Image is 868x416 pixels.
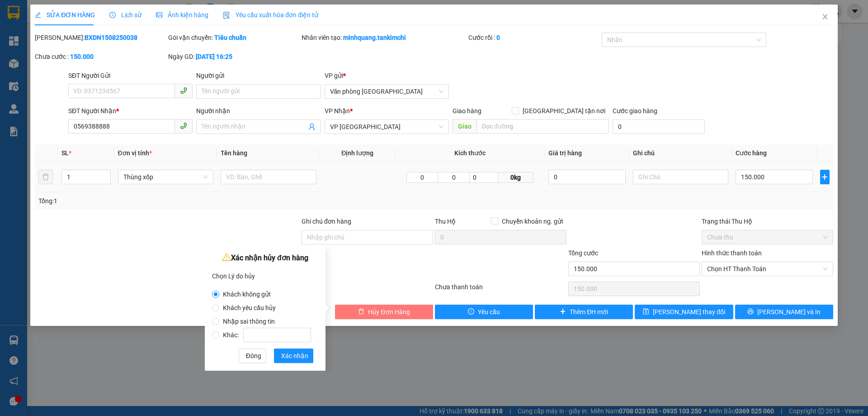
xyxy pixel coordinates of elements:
span: Giao [453,119,476,134]
label: Ghi chú đơn hàng [302,218,351,225]
span: Hủy Đơn Hàng [368,307,410,317]
span: Văn phòng Đà Nẵng [330,85,443,98]
span: Định lượng [341,149,373,157]
span: Giá trị hàng [548,149,582,157]
button: deleteHủy Đơn Hàng [335,305,433,319]
button: printer[PERSON_NAME] và In [735,305,833,319]
button: Xác nhận [274,349,313,363]
span: Nhập sai thông tin [219,318,278,325]
span: save [643,308,649,316]
input: Ghi chú đơn hàng [302,230,433,244]
span: Đóng [246,351,261,361]
span: Lịch sử [109,11,142,19]
span: plus [560,308,566,316]
span: Ảnh kiện hàng [156,11,208,19]
b: BXDN1508250038 [85,34,137,41]
div: Nhân viên tạo: [302,33,467,43]
span: Giao hàng [453,107,481,115]
div: Chọn Lý do hủy [212,269,318,283]
span: [PERSON_NAME] thay đổi [653,307,725,317]
span: Thu Hộ [435,218,456,225]
div: Ngày GD: [168,52,300,62]
span: [PERSON_NAME] và In [757,307,821,317]
img: icon [223,12,230,19]
span: Khách không gửi [219,291,274,298]
span: Kích thước [454,149,486,157]
div: Chưa cước : [35,52,166,62]
input: C [469,172,498,183]
span: Đơn vị tính [118,149,152,157]
span: 0kg [498,172,533,183]
div: Trạng thái Thu Hộ [702,216,833,226]
span: Cước hàng [736,149,767,157]
div: Cước rồi : [468,33,600,43]
span: picture [156,12,162,18]
span: Chuyển khoản ng. gửi [498,216,566,226]
span: Thùng xốp [123,170,208,184]
div: Chưa thanh toán [434,282,567,298]
div: Người gửi [196,71,321,81]
span: edit [35,12,41,18]
span: phone [180,122,187,129]
button: Close [812,5,838,30]
b: 0 [496,34,500,41]
span: delete [358,308,364,316]
span: Xác nhận [281,351,308,361]
input: Cước giao hàng [613,120,705,134]
span: Yêu cầu xuất hóa đơn điện tử [223,11,318,19]
span: VP Nhận [325,107,350,115]
label: Hình thức thanh toán [702,249,762,257]
span: Chưa thu [707,230,828,244]
span: VP Mỹ Đình [330,120,443,134]
b: minhquang.tankimchi [343,34,406,41]
span: plus [821,173,829,181]
span: printer [747,308,754,316]
input: VD: Bàn, Ghế [221,170,316,184]
span: Khách yêu cầu hủy [219,304,279,311]
button: delete [38,170,53,184]
button: plus [820,170,830,184]
span: Tổng cước [568,249,598,257]
div: Gói vận chuyển: [168,33,300,43]
div: VP gửi [325,71,449,81]
span: user-add [308,123,316,130]
b: [DATE] 16:25 [196,53,232,60]
b: 150.000 [70,53,94,60]
div: SĐT Người Nhận [68,106,193,116]
span: Chọn HT Thanh Toán [707,262,828,276]
button: plusThêm ĐH mới [535,305,633,319]
span: Yêu cầu [478,307,500,317]
div: Người nhận [196,106,321,116]
div: Xác nhận hủy đơn hàng [212,251,318,265]
input: Dọc đường [476,119,609,134]
label: Cước giao hàng [613,107,657,115]
span: Thêm ĐH mới [570,307,608,317]
input: Khác: [243,328,311,342]
th: Ghi chú [629,144,732,162]
b: Tiêu chuẩn [214,34,246,41]
span: SỬA ĐƠN HÀNG [35,11,95,19]
span: exclamation-circle [468,308,474,316]
span: Tên hàng [221,149,247,157]
span: SL [61,149,69,157]
input: Ghi Chú [633,170,729,184]
input: R [438,172,470,183]
span: clock-circle [109,12,116,18]
button: save[PERSON_NAME] thay đổi [635,305,733,319]
span: [GEOGRAPHIC_DATA] tận nơi [519,106,609,116]
button: Đóng [239,349,266,363]
div: [PERSON_NAME]: [35,33,166,43]
span: warning [222,253,231,262]
span: close [821,13,829,20]
span: Khác: [219,331,315,339]
input: D [406,172,439,183]
span: phone [180,87,187,94]
div: SĐT Người Gửi [68,71,193,81]
button: exclamation-circleYêu cầu [435,305,533,319]
div: Tổng: 1 [38,196,335,206]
